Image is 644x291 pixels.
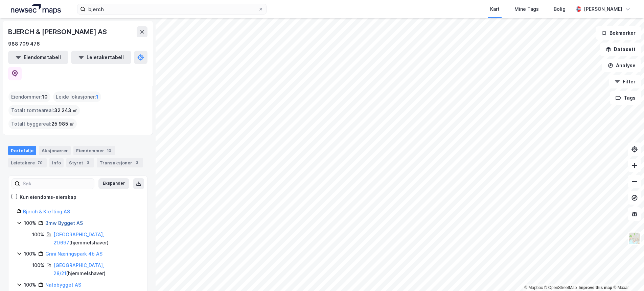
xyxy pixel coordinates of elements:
div: Leide lokasjoner : [53,91,101,102]
span: 32 243 ㎡ [54,106,77,114]
iframe: Chat Widget [610,259,644,291]
div: Styret [66,158,94,167]
div: Mine Tags [514,5,539,13]
button: Datasett [600,43,641,56]
div: Eiendommer : [8,91,50,102]
input: Søk på adresse, matrikkel, gårdeiere, leietakere eller personer [86,4,258,14]
img: Z [628,232,641,245]
a: OpenStreetMap [544,285,577,290]
div: Kun eiendoms-eierskap [20,193,76,201]
div: 70 [36,159,44,166]
a: [GEOGRAPHIC_DATA], 21/697 [53,232,104,245]
button: Leietakertabell [71,51,131,64]
div: 100% [24,219,36,227]
div: Totalt tomteareal : [8,105,80,116]
div: 100% [32,261,44,269]
div: ( hjemmelshaver ) [53,231,139,247]
a: [GEOGRAPHIC_DATA], 28/21 [53,262,104,276]
div: Info [49,158,64,167]
div: 100% [32,231,44,239]
div: [PERSON_NAME] [584,5,622,13]
img: logo.a4113a55bc3d86da70a041830d287a7e.svg [11,4,61,14]
button: Bokmerker [596,26,641,40]
button: Tags [610,91,641,105]
span: 1 [96,93,98,101]
div: Portefølje [8,146,36,155]
button: Filter [609,75,641,88]
div: Transaksjoner [97,158,143,167]
div: Eiendommer [73,146,115,155]
a: Natobygget AS [45,282,81,288]
span: 10 [42,93,48,101]
a: Bmw Bygget AS [45,220,83,226]
button: Analyse [602,59,641,72]
div: 988 709 476 [8,40,40,48]
div: Kart [490,5,500,13]
a: Grini Næringspark 4b AS [45,251,102,257]
div: 100% [24,281,36,289]
div: BJERCH & [PERSON_NAME] AS [8,26,108,37]
a: Bjerch & Krefting AS [23,209,70,214]
input: Søk [20,179,94,189]
div: Bolig [554,5,566,13]
a: Improve this map [579,285,612,290]
span: 25 985 ㎡ [51,120,74,128]
div: ( hjemmelshaver ) [53,261,139,277]
div: Leietakere [8,158,47,167]
a: Mapbox [524,285,543,290]
div: Aksjonærer [39,146,71,155]
div: 100% [24,250,36,258]
div: 3 [85,159,91,166]
button: Ekspander [98,178,129,189]
div: 3 [134,159,140,166]
div: 10 [106,147,113,154]
div: Kontrollprogram for chat [610,259,644,291]
div: Totalt byggareal : [8,118,77,129]
button: Eiendomstabell [8,51,68,64]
